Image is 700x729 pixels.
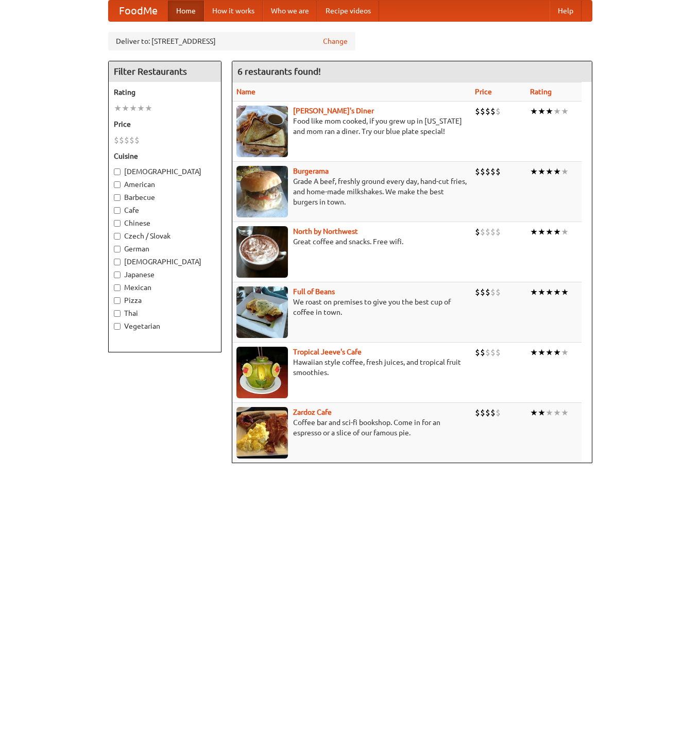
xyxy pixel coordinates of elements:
[553,226,561,238] li: ★
[114,87,216,97] h5: Rating
[114,179,216,190] label: American
[550,1,582,21] a: Help
[114,166,216,177] label: [DEMOGRAPHIC_DATA]
[114,310,121,317] input: Thai
[236,116,467,137] p: Food like mom cooked, if you grew up in [US_STATE] and mom ran a diner. Try our blue plate special!
[236,286,288,338] img: beans.jpg
[496,347,501,358] li: $
[236,417,467,438] p: Coffee bar and sci-fi bookshop. Come in for an espresso or a slice of our famous pie.
[480,347,485,358] li: $
[480,226,485,238] li: $
[114,218,216,228] label: Chinese
[490,407,496,418] li: $
[114,207,121,214] input: Cafe
[475,407,480,418] li: $
[538,407,545,418] li: ★
[475,347,480,358] li: $
[480,286,485,298] li: $
[553,286,561,298] li: ★
[114,284,121,291] input: Mexican
[293,227,358,235] a: North by Northwest
[114,257,216,267] label: [DEMOGRAPHIC_DATA]
[545,106,553,117] li: ★
[114,220,121,227] input: Chinese
[530,166,538,177] li: ★
[114,321,216,331] label: Vegetarian
[490,226,496,238] li: $
[293,287,335,296] b: Full of Beans
[538,166,545,177] li: ★
[236,106,288,157] img: sallys.jpg
[114,205,216,215] label: Cafe
[475,166,480,177] li: $
[323,36,348,46] a: Change
[485,226,490,238] li: $
[561,106,569,117] li: ★
[485,347,490,358] li: $
[168,1,204,21] a: Home
[119,134,124,146] li: $
[490,166,496,177] li: $
[561,286,569,298] li: ★
[530,286,538,298] li: ★
[496,106,501,117] li: $
[293,348,362,356] a: Tropical Jeeve's Cafe
[114,282,216,293] label: Mexican
[114,272,121,278] input: Japanese
[114,134,119,146] li: $
[114,259,121,265] input: [DEMOGRAPHIC_DATA]
[530,226,538,238] li: ★
[475,106,480,117] li: $
[114,168,121,175] input: [DEMOGRAPHIC_DATA]
[114,151,216,161] h5: Cuisine
[236,226,288,278] img: north.jpg
[545,407,553,418] li: ★
[124,134,129,146] li: $
[237,66,321,76] ng-pluralize: 6 restaurants found!
[122,103,129,114] li: ★
[475,286,480,298] li: $
[114,119,216,129] h5: Price
[236,176,467,207] p: Grade A beef, freshly ground every day, hand-cut fries, and home-made milkshakes. We make the bes...
[109,61,221,82] h4: Filter Restaurants
[263,1,317,21] a: Who we are
[530,407,538,418] li: ★
[114,246,121,252] input: German
[114,192,216,202] label: Barbecue
[553,106,561,117] li: ★
[545,226,553,238] li: ★
[490,106,496,117] li: $
[496,407,501,418] li: $
[204,1,263,21] a: How it works
[236,88,255,96] a: Name
[490,347,496,358] li: $
[293,408,332,416] b: Zardoz Cafe
[485,286,490,298] li: $
[553,347,561,358] li: ★
[236,166,288,217] img: burgerama.jpg
[134,134,140,146] li: $
[561,226,569,238] li: ★
[129,134,134,146] li: $
[553,407,561,418] li: ★
[545,166,553,177] li: ★
[496,226,501,238] li: $
[129,103,137,114] li: ★
[561,407,569,418] li: ★
[236,357,467,378] p: Hawaiian style coffee, fresh juices, and tropical fruit smoothies.
[538,286,545,298] li: ★
[475,88,492,96] a: Price
[137,103,145,114] li: ★
[538,347,545,358] li: ★
[108,32,355,50] div: Deliver to: [STREET_ADDRESS]
[145,103,152,114] li: ★
[293,167,329,175] a: Burgerama
[485,407,490,418] li: $
[293,107,374,115] a: [PERSON_NAME]'s Diner
[485,166,490,177] li: $
[530,88,552,96] a: Rating
[236,297,467,317] p: We roast on premises to give you the best cup of coffee in town.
